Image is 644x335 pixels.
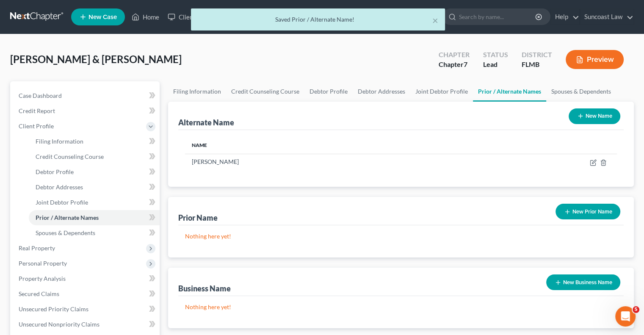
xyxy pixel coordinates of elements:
[185,154,462,170] td: [PERSON_NAME]
[12,317,160,332] a: Unsecured Nonpriority Claims
[19,122,54,130] span: Client Profile
[36,153,104,160] span: Credit Counseling Course
[36,214,99,221] span: Prior / Alternate Names
[615,306,636,327] iframe: Intercom live chat
[29,149,160,164] a: Credit Counseling Course
[19,260,67,267] span: Personal Property
[304,81,353,102] a: Debtor Profile
[483,50,508,60] div: Status
[36,168,74,175] span: Debtor Profile
[29,225,160,241] a: Spouses & Dependents
[12,103,160,119] a: Credit Report
[464,60,467,68] span: 7
[29,180,160,195] a: Debtor Addresses
[185,232,617,241] p: Nothing here yet!
[198,15,438,24] div: Saved Prior / Alternate Name!
[36,229,95,236] span: Spouses & Dependents
[168,81,226,102] a: Filing Information
[19,275,66,282] span: Property Analysis
[12,88,160,103] a: Case Dashboard
[546,81,616,102] a: Spouses & Dependents
[432,15,438,25] button: ×
[19,290,59,297] span: Secured Claims
[522,50,552,60] div: District
[569,108,620,124] button: New Name
[12,286,160,302] a: Secured Claims
[19,305,88,313] span: Unsecured Priority Claims
[12,302,160,317] a: Unsecured Priority Claims
[12,271,160,286] a: Property Analysis
[633,306,639,313] span: 5
[483,60,508,69] div: Lead
[546,274,620,290] button: New Business Name
[29,195,160,210] a: Joint Debtor Profile
[29,164,160,180] a: Debtor Profile
[566,50,624,69] button: Preview
[185,303,617,311] p: Nothing here yet!
[178,117,234,127] div: Alternate Name
[36,199,88,206] span: Joint Debtor Profile
[473,81,546,102] a: Prior / Alternate Names
[19,244,55,252] span: Real Property
[439,50,470,60] div: Chapter
[556,204,620,219] button: New Prior Name
[19,321,100,328] span: Unsecured Nonpriority Claims
[36,183,83,191] span: Debtor Addresses
[410,81,473,102] a: Joint Debtor Profile
[19,92,62,99] span: Case Dashboard
[178,283,231,293] div: Business Name
[226,81,304,102] a: Credit Counseling Course
[353,81,410,102] a: Debtor Addresses
[439,60,470,69] div: Chapter
[19,107,55,114] span: Credit Report
[36,138,83,145] span: Filing Information
[29,210,160,225] a: Prior / Alternate Names
[185,137,462,154] th: Name
[29,134,160,149] a: Filing Information
[522,60,552,69] div: FLMB
[178,213,218,223] div: Prior Name
[10,53,182,65] span: [PERSON_NAME] & [PERSON_NAME]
